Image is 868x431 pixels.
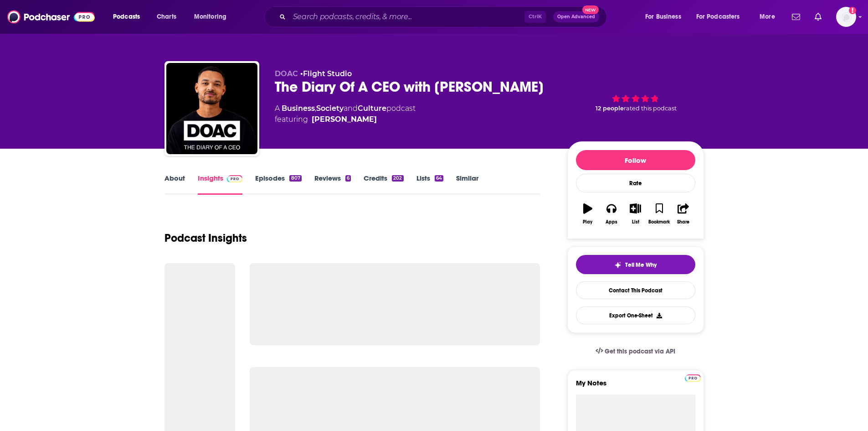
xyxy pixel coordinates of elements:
[557,15,595,19] span: Open Advanced
[671,197,695,230] button: Share
[588,340,683,363] a: Get this podcast via API
[647,197,671,230] button: Bookmark
[275,114,416,125] span: featuring
[576,281,695,299] a: Contact This Podcast
[811,9,825,25] a: Show notifications dropdown
[836,7,856,27] button: Show profile menu
[164,174,185,195] a: About
[690,10,753,24] button: open menu
[7,8,95,26] img: Podchaser - Follow, Share and Rate Podcasts
[273,6,616,27] div: Search podcasts, credits, & more...
[358,104,386,113] a: Culture
[312,114,377,125] a: [PERSON_NAME]
[606,219,617,225] div: Apps
[583,219,592,225] div: Play
[166,63,257,154] img: The Diary Of A CEO with Steven Bartlett
[275,69,298,78] span: DOAC
[289,10,524,24] input: Search podcasts, credits, & more...
[198,174,243,195] a: InsightsPodchaser Pro
[576,306,695,324] button: Export One-Sheet
[164,231,247,245] h1: Podcast Insights
[576,174,695,192] div: Rate
[364,174,403,195] a: Credits202
[677,219,689,225] div: Share
[344,104,358,113] span: and
[685,374,701,382] img: Podchaser Pro
[151,10,182,24] a: Charts
[632,219,639,225] div: List
[553,11,599,22] button: Open AdvancedNew
[113,10,140,23] span: Podcasts
[107,10,152,24] button: open menu
[696,10,740,23] span: For Podcasters
[567,69,704,126] div: 12 peoplerated this podcast
[849,7,856,14] svg: Add a profile image
[300,69,352,78] span: •
[227,175,243,182] img: Podchaser Pro
[275,103,416,125] div: A podcast
[255,174,301,195] a: Episodes807
[624,105,677,112] span: rated this podcast
[685,373,701,382] a: Pro website
[836,7,856,27] span: Logged in as rgertner
[645,10,681,23] span: For Business
[316,104,344,113] a: Society
[576,379,695,395] label: My Notes
[188,10,238,24] button: open menu
[576,150,695,170] button: Follow
[639,10,693,24] button: open menu
[836,7,856,27] img: User Profile
[582,5,599,14] span: New
[194,10,226,23] span: Monitoring
[435,175,443,182] div: 64
[600,197,623,230] button: Apps
[524,11,546,23] span: Ctrl K
[315,104,316,113] span: ,
[392,175,403,182] div: 202
[788,9,804,25] a: Show notifications dropdown
[282,104,315,113] a: Business
[625,261,657,269] span: Tell Me Why
[614,261,621,269] img: tell me why sparkle
[605,348,675,355] span: Get this podcast via API
[576,255,695,274] button: tell me why sparkleTell Me Why
[416,174,443,195] a: Lists64
[596,105,624,112] span: 12 people
[753,10,786,24] button: open menu
[576,197,600,230] button: Play
[648,219,670,225] div: Bookmark
[303,69,352,78] a: Flight Studio
[456,174,478,195] a: Similar
[760,10,775,23] span: More
[157,10,176,23] span: Charts
[314,174,351,195] a: Reviews6
[623,197,647,230] button: List
[345,175,351,182] div: 6
[289,175,301,182] div: 807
